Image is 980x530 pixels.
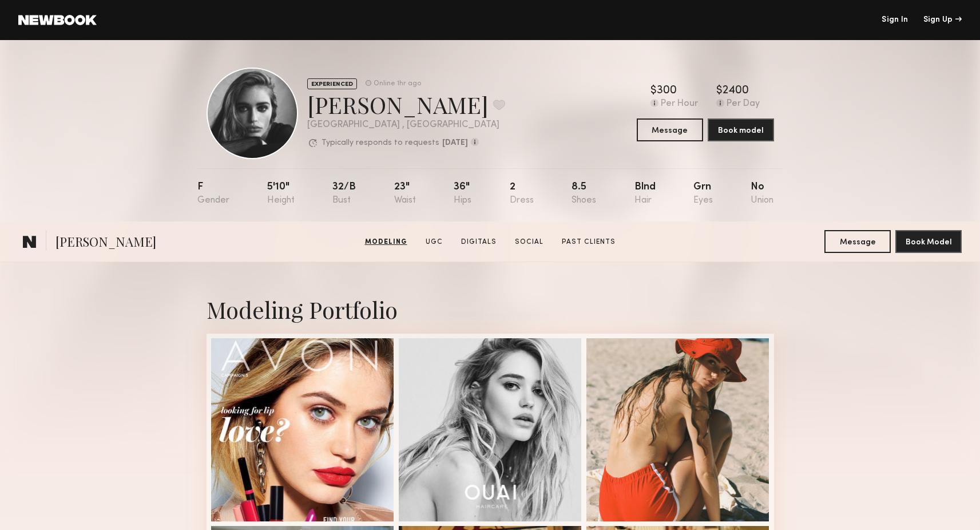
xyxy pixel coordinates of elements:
div: Grn [693,182,713,205]
div: 300 [657,85,677,97]
a: Past Clients [557,237,620,247]
button: Message [824,230,891,253]
a: Social [510,237,548,247]
div: 23" [394,182,416,205]
div: $ [716,85,723,97]
div: Modeling Portfolio [207,294,774,325]
div: Online 1hr ago [374,80,421,88]
a: Modeling [360,237,412,247]
a: Book Model [895,236,962,246]
button: Message [637,118,703,141]
div: Per Hour [661,99,698,109]
div: 5'10" [267,182,295,205]
div: Blnd [634,182,656,205]
b: [DATE] [442,139,468,147]
p: Typically responds to requests [322,139,439,147]
span: [PERSON_NAME] [55,233,156,253]
div: 32/b [332,182,356,205]
div: 2 [510,182,534,205]
div: [GEOGRAPHIC_DATA] , [GEOGRAPHIC_DATA] [307,120,505,130]
a: Digitals [457,237,501,247]
a: UGC [421,237,447,247]
div: EXPERIENCED [307,78,357,89]
a: Sign In [882,16,908,24]
div: Sign Up [923,16,962,24]
div: 2400 [723,85,749,97]
div: [PERSON_NAME] [307,89,505,120]
button: Book Model [895,230,962,253]
div: $ [650,85,657,97]
div: Per Day [727,99,760,109]
div: F [197,182,229,205]
div: 8.5 [572,182,596,205]
div: No [751,182,773,205]
button: Book model [708,118,774,141]
div: 36" [454,182,471,205]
